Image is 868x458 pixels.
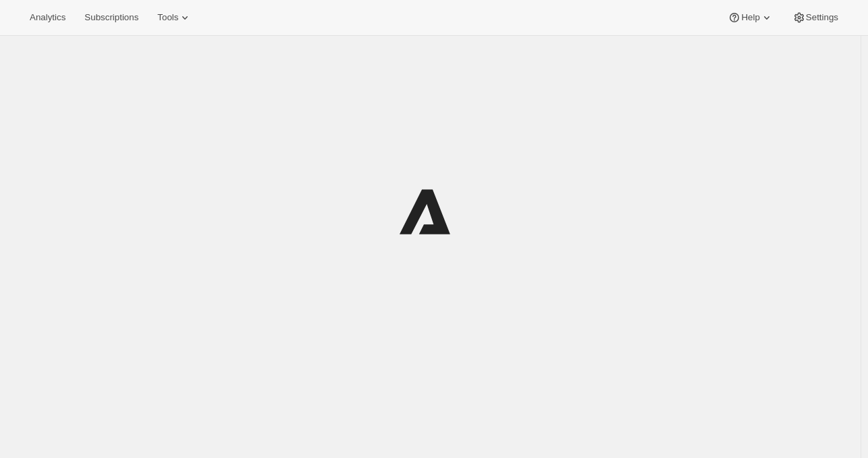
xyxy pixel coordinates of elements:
[30,12,65,23] span: Analytics
[149,8,200,27] button: Tools
[22,8,74,27] button: Analytics
[157,12,178,23] span: Tools
[806,12,838,23] span: Settings
[76,8,146,27] button: Subscriptions
[741,12,759,23] span: Help
[84,12,138,23] span: Subscriptions
[784,8,846,27] button: Settings
[720,8,781,27] button: Help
